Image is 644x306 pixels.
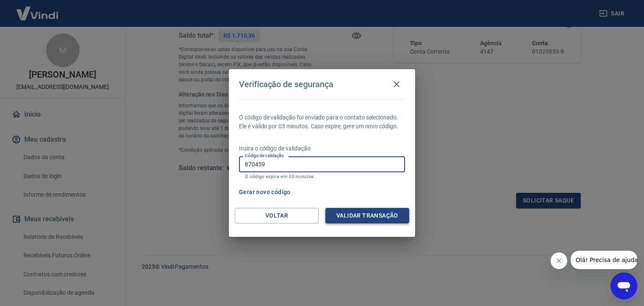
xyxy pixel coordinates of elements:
[235,208,319,223] button: Voltar
[5,6,70,13] span: Olá! Precisa de ajuda?
[551,252,567,269] iframe: Fechar mensagem
[610,272,637,299] iframe: Botão para abrir a janela de mensagens
[239,79,333,89] h4: Verificação de segurança
[239,144,405,153] p: Insira o código de validação
[236,184,294,200] button: Gerar novo código
[245,174,399,179] p: O código expira em 03 minutos.
[239,113,405,131] p: O código de validação foi enviado para o contato selecionado. Ele é válido por 03 minutos. Caso e...
[245,153,284,159] label: Código de validação
[325,208,409,223] button: Validar transação
[571,251,637,269] iframe: Mensagem da empresa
